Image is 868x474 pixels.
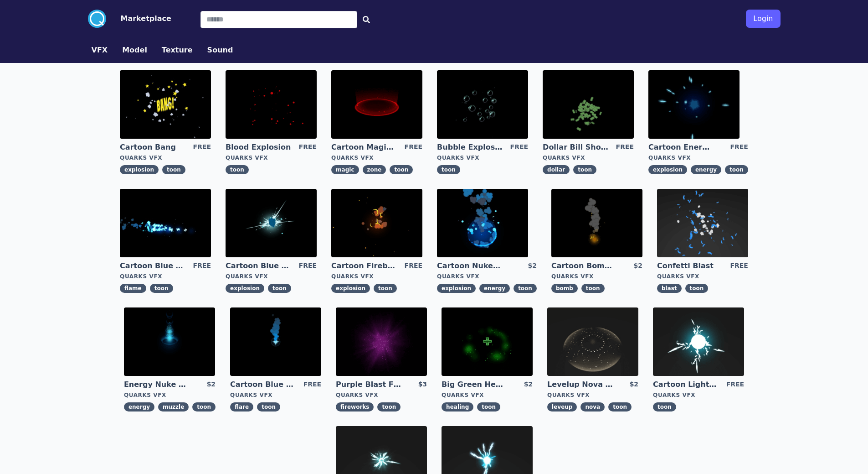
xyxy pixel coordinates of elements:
a: Sound [200,45,241,56]
div: FREE [405,261,422,271]
img: imgAlt [551,189,642,257]
span: toon [150,284,173,293]
div: Quarks VFX [336,391,427,399]
span: toon [390,165,413,174]
a: Levelup Nova Effect [547,380,613,390]
div: $2 [528,261,536,271]
input: Search [200,11,357,28]
div: Quarks VFX [331,154,422,161]
div: FREE [726,380,744,390]
div: Quarks VFX [442,391,533,399]
button: Model [122,45,147,56]
span: toon [477,402,500,411]
span: healing [442,402,473,411]
div: FREE [193,142,211,152]
a: Login [746,6,780,31]
div: Quarks VFX [230,391,321,399]
div: Quarks VFX [331,273,422,280]
a: Energy Nuke Muzzle Flash [124,380,190,390]
div: Quarks VFX [120,154,211,161]
div: Quarks VFX [437,273,537,280]
a: Cartoon Magic Zone [331,142,397,152]
span: toon [653,402,676,411]
div: Quarks VFX [551,273,642,280]
a: Confetti Blast [657,261,723,271]
div: Quarks VFX [547,391,638,399]
div: FREE [730,142,748,152]
a: Cartoon Fireball Explosion [331,261,397,271]
a: Model [115,45,154,56]
button: Texture [162,45,193,56]
a: Cartoon Blue Flamethrower [120,261,185,271]
button: Sound [207,45,233,56]
span: toon [257,402,280,411]
span: toon [437,165,460,174]
span: energy [691,165,721,174]
img: imgAlt [124,307,215,376]
div: Quarks VFX [543,154,634,161]
span: toon [374,284,397,293]
img: imgAlt [226,189,317,257]
div: Quarks VFX [657,273,748,280]
img: imgAlt [437,189,528,257]
img: imgAlt [653,307,744,376]
span: explosion [226,284,264,293]
span: toon [192,402,216,411]
div: $2 [633,261,642,271]
img: imgAlt [648,70,740,139]
div: Quarks VFX [653,391,744,399]
div: Quarks VFX [226,273,317,280]
div: Quarks VFX [124,391,216,399]
span: muzzle [158,402,189,411]
a: Purple Blast Fireworks [336,380,401,390]
a: Cartoon Blue Flare [230,380,296,390]
img: imgAlt [120,189,211,257]
img: imgAlt [336,307,427,376]
div: FREE [193,261,211,271]
img: imgAlt [543,70,634,139]
span: explosion [120,165,159,174]
span: zone [363,165,386,174]
button: VFX [92,45,108,56]
span: flame [120,284,146,293]
img: imgAlt [437,70,528,139]
span: energy [124,402,154,411]
button: Marketplace [121,13,171,24]
img: imgAlt [331,70,422,139]
button: Login [746,10,780,28]
img: imgAlt [230,307,321,376]
a: Cartoon Nuke Energy Explosion [437,261,503,271]
div: FREE [303,380,321,390]
div: Quarks VFX [120,273,211,280]
a: Texture [154,45,200,56]
span: toon [226,165,249,174]
a: Dollar Bill Shower [543,142,608,152]
span: toon [162,165,185,174]
span: blast [657,284,682,293]
a: Cartoon Energy Explosion [648,142,714,152]
img: imgAlt [442,307,533,376]
img: imgAlt [226,70,317,139]
span: toon [377,402,401,411]
div: $2 [207,380,216,390]
a: Big Green Healing Effect [442,380,507,390]
span: toon [685,284,709,293]
span: explosion [437,284,476,293]
span: toon [581,284,605,293]
div: FREE [616,142,634,152]
span: energy [479,284,510,293]
div: FREE [299,142,317,152]
span: toon [725,165,748,174]
a: VFX [84,45,115,56]
a: Cartoon Bang [120,142,185,152]
span: explosion [331,284,370,293]
div: FREE [510,142,528,152]
span: leveup [547,402,577,411]
span: toon [608,402,632,411]
a: Cartoon Lightning Ball [653,380,719,390]
span: bomb [551,284,578,293]
img: imgAlt [657,189,748,257]
span: toon [573,165,596,174]
span: fireworks [336,402,374,411]
a: Marketplace [106,13,171,24]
